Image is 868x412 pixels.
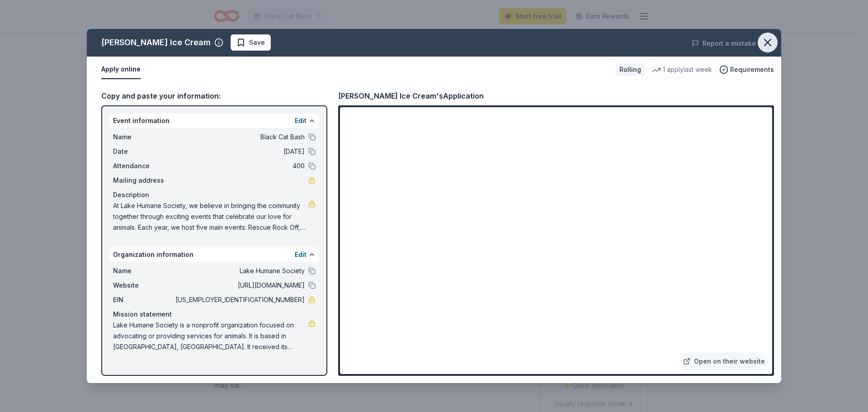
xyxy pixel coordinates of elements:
div: [PERSON_NAME] Ice Cream's Application [338,90,484,102]
span: Requirements [730,64,774,75]
span: Attendance [113,161,174,171]
button: Edit [295,115,307,126]
div: Description [113,189,316,200]
div: [PERSON_NAME] Ice Cream [101,35,211,50]
button: Report a mistake [692,38,756,49]
iframe: To enrich screen reader interactions, please activate Accessibility in Grammarly extension settings [340,107,772,374]
span: Date [113,146,174,157]
div: Organization information [109,247,319,262]
div: Mission statement [113,309,316,320]
span: [URL][DOMAIN_NAME] [174,280,305,291]
span: EIN [113,294,174,305]
button: Requirements [719,64,774,75]
button: Save [231,34,271,51]
span: [US_EMPLOYER_IDENTIFICATION_NUMBER] [174,294,305,305]
span: Black Cat Bash [174,132,305,142]
span: At Lake Humane Society, we believe in bringing the community together through exciting events tha... [113,200,308,233]
span: Name [113,132,174,142]
span: 400 [174,161,305,171]
span: Lake Humane Society [174,265,305,276]
button: Edit [295,249,307,260]
span: [DATE] [174,146,305,157]
div: Copy and paste your information: [101,90,327,102]
button: Apply online [101,60,141,79]
div: 1 apply last week [652,64,712,75]
span: Mailing address [113,175,174,186]
span: Lake Humane Society is a nonprofit organization focused on advocating or providing services for a... [113,320,308,352]
div: Event information [109,114,319,128]
a: Open on their website [679,352,769,370]
div: Rolling [616,63,645,76]
span: Website [113,280,174,291]
span: Name [113,265,174,276]
span: Save [249,37,265,48]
